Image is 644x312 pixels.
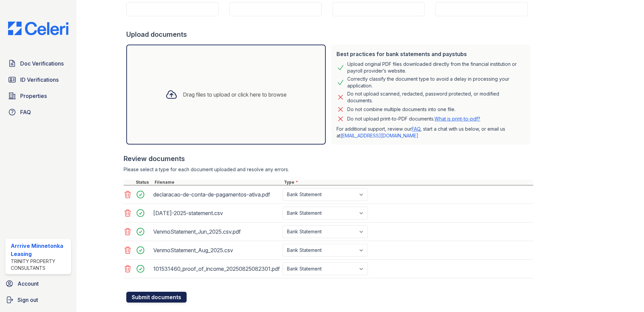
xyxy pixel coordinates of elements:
[3,293,74,307] a: Sign out
[153,180,283,185] div: Filename
[347,76,525,89] div: Correctly classify the document type to avoid a delay in processing your application.
[20,92,47,100] span: Properties
[347,90,525,104] div: Do not upload scanned, redacted, password protected, or modified documents.
[3,22,74,35] img: CE_Logo_Blue-a8612792a0a2168367f1c8372b55b34899dd931a85d93a1a3d3e32e68fde9ad4.png
[153,245,280,256] div: VenmoStatement_Aug_2025.csv
[347,105,455,113] div: Do not combine multiple documents into one file.
[134,180,153,185] div: Status
[347,115,480,122] p: Do not upload print-to-PDF documents.
[153,263,280,274] div: 101531460_proof_of_income_20250825082301.pdf
[153,208,280,218] div: [DATE]-2025-statement.csv
[126,30,533,39] div: Upload documents
[126,292,187,303] button: Submit documents
[153,189,280,200] div: declaracao-de-conta-de-pagamentos-ativa.pdf
[412,126,420,132] a: FAQ
[347,61,525,74] div: Upload original PDF files downloaded directly from the financial institution or payroll provider’...
[283,180,533,185] div: Type
[18,280,39,288] span: Account
[5,57,71,70] a: Doc Verifications
[5,105,71,119] a: FAQ
[20,76,59,84] span: ID Verifications
[11,258,68,271] div: Trinity Property Consultants
[18,296,38,304] span: Sign out
[153,226,280,237] div: VenmoStatement_Jun_2025.csv.pdf
[434,116,480,122] a: What is print-to-pdf?
[20,108,31,116] span: FAQ
[11,242,68,258] div: Arrrive Minnetonka Leasing
[5,89,71,103] a: Properties
[336,126,525,139] p: For additional support, review our , start a chat with us below, or email us at
[5,73,71,86] a: ID Verifications
[20,59,64,68] span: Doc Verifications
[336,50,525,58] div: Best practices for bank statements and paystubs
[183,90,287,99] div: Drag files to upload or click here to browse
[124,166,533,173] div: Please select a type for each document uploaded and resolve any errors.
[341,133,418,138] a: [EMAIL_ADDRESS][DOMAIN_NAME]
[3,277,74,290] a: Account
[124,154,533,163] div: Review documents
